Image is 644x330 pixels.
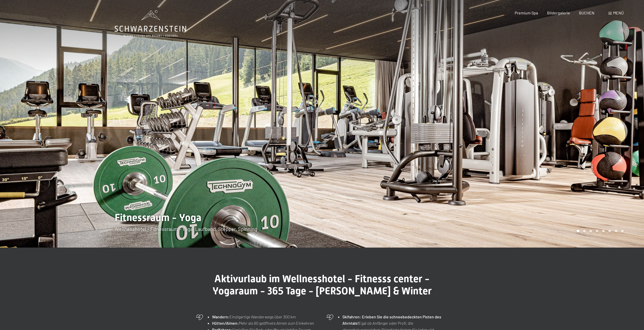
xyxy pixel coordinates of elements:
div: Carousel Page 7 [615,230,617,232]
div: Carousel Pagination [575,230,624,232]
div: Carousel Page 6 [608,230,611,232]
span: Aktivurlaub im Wellnesshotel - Fitnesss center - Yogaraum - 365 Tage - [PERSON_NAME] & Winter [213,273,432,297]
div: Carousel Page 2 [583,230,586,232]
a: Bildergalerie [547,10,570,15]
strong: Skifahren: [342,314,361,319]
strong: Hütten/Almen: [212,321,239,325]
a: Premium Spa [515,10,538,15]
strong: Wandern: [212,314,230,319]
div: Carousel Page 5 [602,230,605,232]
div: Carousel Page 8 [621,230,624,232]
strong: Erleben Sie die schneebedeckten Pisten des Ahrntals! [342,314,441,326]
div: Carousel Page 4 [596,230,598,232]
span: Menü [613,10,624,15]
div: Carousel Page 3 [589,230,592,232]
li: Einzigartige Wanderwege über 300 km [212,314,318,320]
div: Carousel Page 1 (Current Slide) [577,230,579,232]
a: BUCHEN [579,10,594,15]
li: Mehr als 60 geöffnete Almen zum Einkehren [212,320,318,326]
